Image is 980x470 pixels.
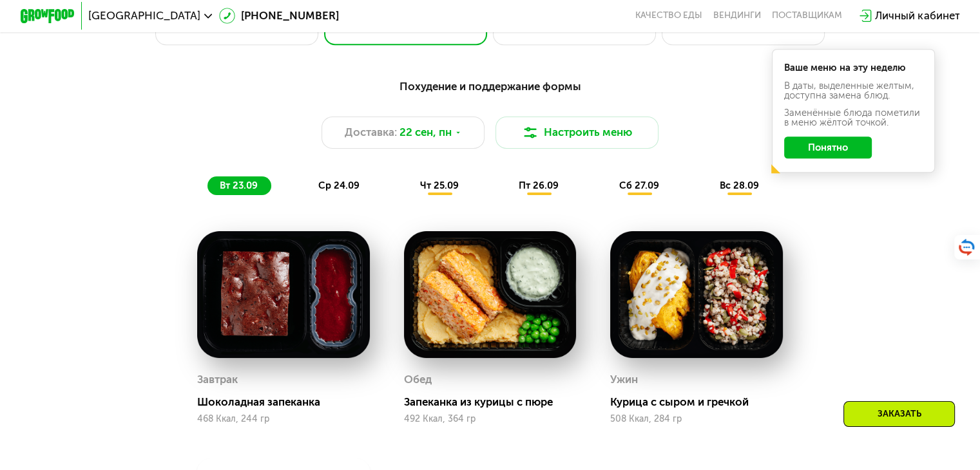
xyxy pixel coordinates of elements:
span: чт 25.09 [420,180,459,191]
div: В даты, выделенные желтым, доступна замена блюд. [784,81,923,100]
div: 492 Ккал, 364 гр [404,414,577,424]
span: Доставка: [345,124,397,140]
span: ср 24.09 [318,180,360,191]
div: Похудение и поддержание формы [87,78,893,95]
div: Запеканка из курицы с пюре [404,395,587,409]
div: Заказать [843,401,955,427]
a: [PHONE_NUMBER] [219,8,339,24]
span: сб 27.09 [619,180,659,191]
div: Ваше меню на эту неделю [784,63,923,73]
div: Обед [404,370,432,390]
div: 508 Ккал, 284 гр [610,414,783,424]
button: Настроить меню [495,117,659,149]
span: [GEOGRAPHIC_DATA] [88,10,200,21]
span: пт 26.09 [519,180,559,191]
div: Шоколадная запеканка [197,395,380,409]
a: Качество еды [635,10,702,21]
div: поставщикам [772,10,842,21]
div: Курица с сыром и гречкой [610,395,793,409]
span: вт 23.09 [220,180,258,191]
div: Ужин [610,370,638,390]
div: Заменённые блюда пометили в меню жёлтой точкой. [784,108,923,127]
div: Личный кабинет [875,8,959,24]
a: Вендинги [713,10,761,21]
span: 22 сен, пн [399,124,452,140]
div: Завтрак [197,370,238,390]
span: вс 28.09 [720,180,759,191]
button: Понятно [784,136,872,158]
div: 468 Ккал, 244 гр [197,414,370,424]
